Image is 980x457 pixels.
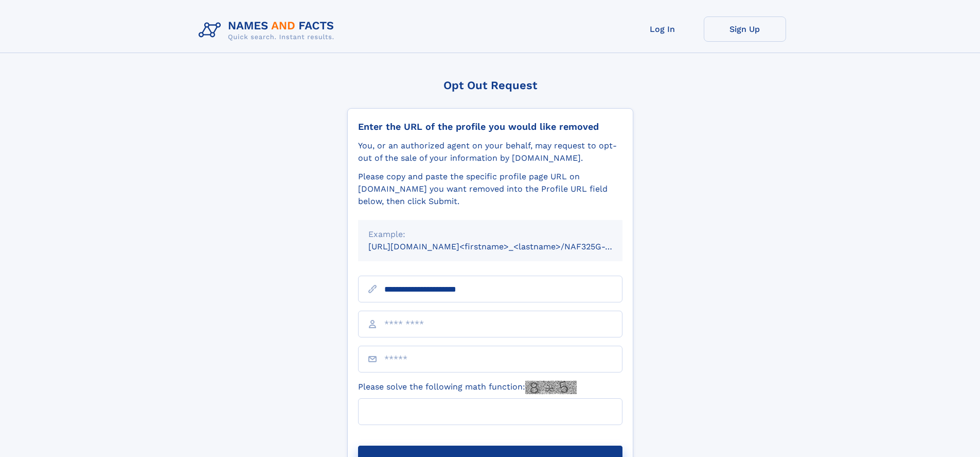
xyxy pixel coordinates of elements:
img: Logo Names and Facts [194,16,343,44]
div: Opt Out Request [347,79,633,92]
div: Please copy and paste the specific profile page URL on [DOMAIN_NAME] you want removed into the Pr... [358,171,622,208]
div: Enter the URL of the profile you would like removed [358,121,622,132]
div: You, or an authorized agent on your behalf, may request to opt-out of the sale of your informatio... [358,140,622,164]
div: Example: [368,228,612,241]
label: Please solve the following math function: [358,381,577,394]
a: Sign Up [704,16,786,42]
a: Log In [621,16,704,42]
small: [URL][DOMAIN_NAME]<firstname>_<lastname>/NAF325G-xxxxxxxx [368,242,642,251]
